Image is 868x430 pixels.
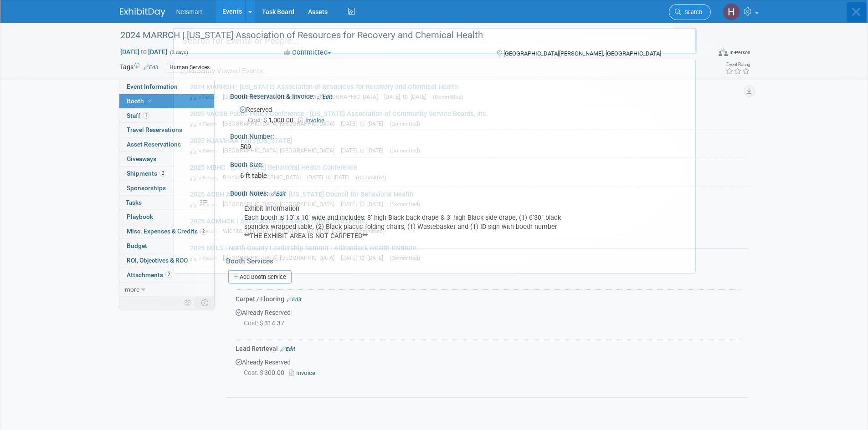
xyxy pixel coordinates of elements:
[223,174,305,181] span: Branson, [GEOGRAPHIC_DATA]
[354,228,385,234] span: (Committed)
[190,121,221,127] span: In-Person
[390,201,420,207] span: (Committed)
[341,254,388,261] span: [DATE] to [DATE]
[173,28,697,54] input: Search for Events or People...
[190,255,221,261] span: In-Person
[384,93,431,100] span: [DATE] to [DATE]
[185,186,691,212] a: 2025 ACBH Annual Conference​ | [US_STATE] Council for Behavioral Health​ In-Person [GEOGRAPHIC_DA...
[390,147,420,154] span: (Committed)
[390,121,420,127] span: (Committed)
[185,213,691,239] a: 2025 ACMHCK | Association of CMHCS of [US_STATE] Inc In-Person Wichita, [GEOGRAPHIC_DATA] [DATE] ...
[223,254,339,261] span: [GEOGRAPHIC_DATA], [GEOGRAPHIC_DATA]
[185,240,691,266] a: 2025 NCLS | North County Leadership Summit | Adirondack Health Institute In-Person [GEOGRAPHIC_DA...
[179,59,691,79] div: Recently Viewed Events:
[223,120,339,127] span: [GEOGRAPHIC_DATA], [GEOGRAPHIC_DATA]
[307,174,354,181] span: [DATE] to [DATE]
[341,147,388,154] span: [DATE] to [DATE]
[390,255,420,261] span: (Committed)
[433,94,463,100] span: (Committed)
[341,120,388,127] span: [DATE] to [DATE]
[190,148,221,154] span: In-Person
[190,228,221,234] span: In-Person
[356,174,386,181] span: (Committed)
[190,202,221,207] span: In-Person
[190,94,221,100] span: In-Person
[223,93,382,100] span: [GEOGRAPHIC_DATA][PERSON_NAME], [GEOGRAPHIC_DATA]
[223,147,339,154] span: [GEOGRAPHIC_DATA], [GEOGRAPHIC_DATA]
[190,175,221,181] span: In-Person
[223,201,339,207] span: [GEOGRAPHIC_DATA], [GEOGRAPHIC_DATA]
[185,159,691,186] a: 2025 MBHC | [US_STATE] Behavioral Health Conference In-Person Branson, [GEOGRAPHIC_DATA] [DATE] t...
[185,132,691,159] a: 2025 NJAMHAA Fall | [US_STATE] In-Person [GEOGRAPHIC_DATA], [GEOGRAPHIC_DATA] [DATE] to [DATE] (C...
[341,201,388,207] span: [DATE] to [DATE]
[185,79,691,105] a: 2024 MARRCH | [US_STATE] Association of Resources for Recovery and Chemical Health In-Person [GEO...
[223,228,303,234] span: Wichita, [GEOGRAPHIC_DATA]
[185,106,691,132] a: 2025 VACSB Public Policy Conference | [US_STATE] Association of Community Service Boards, Inc. In...
[305,228,352,234] span: [DATE] to [DATE]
